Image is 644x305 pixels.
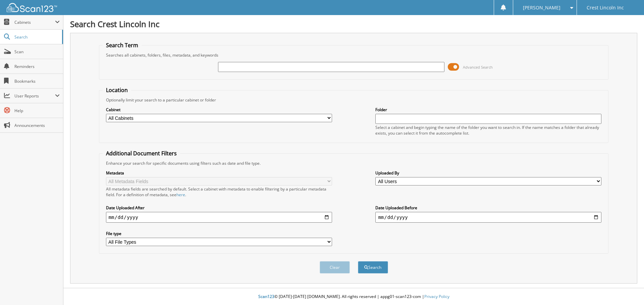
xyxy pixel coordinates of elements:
a: here [176,192,185,198]
div: Optionally limit your search to a particular cabinet or folder [103,97,605,103]
legend: Location [103,86,131,94]
a: Privacy Policy [424,294,449,299]
span: [PERSON_NAME] [523,6,560,10]
span: Search [14,34,59,40]
label: Date Uploaded Before [375,205,601,211]
span: Help [14,108,60,113]
span: Reminders [14,64,60,69]
span: Crest Lincoln Inc [587,6,624,10]
legend: Additional Document Filters [103,150,180,157]
input: end [375,212,601,223]
img: scan123-logo-white.svg [7,3,57,12]
span: Scan123 [258,294,274,299]
div: Enhance your search for specific documents using filters such as date and file type. [103,160,605,166]
label: Date Uploaded After [106,205,332,211]
span: Cabinets [14,19,55,25]
div: © [DATE]-[DATE] [DOMAIN_NAME]. All rights reserved | appg01-scan123-com | [63,289,644,305]
label: Cabinet [106,107,332,112]
label: Metadata [106,170,332,176]
button: Search [358,261,388,274]
span: Scan [14,49,60,55]
button: Clear [320,261,350,274]
span: Announcements [14,123,60,128]
label: Uploaded By [375,170,601,176]
div: Searches all cabinets, folders, files, metadata, and keywords [103,52,605,58]
legend: Search Term [103,42,142,49]
label: File type [106,231,332,236]
input: start [106,212,332,223]
div: Select a cabinet and begin typing the name of the folder you want to search in. If the name match... [375,125,601,136]
span: Advanced Search [463,65,493,70]
span: User Reports [14,93,55,99]
div: All metadata fields are searched by default. Select a cabinet with metadata to enable filtering b... [106,186,332,198]
label: Folder [375,107,601,112]
h1: Search Crest Lincoln Inc [70,18,637,29]
span: Bookmarks [14,78,60,84]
